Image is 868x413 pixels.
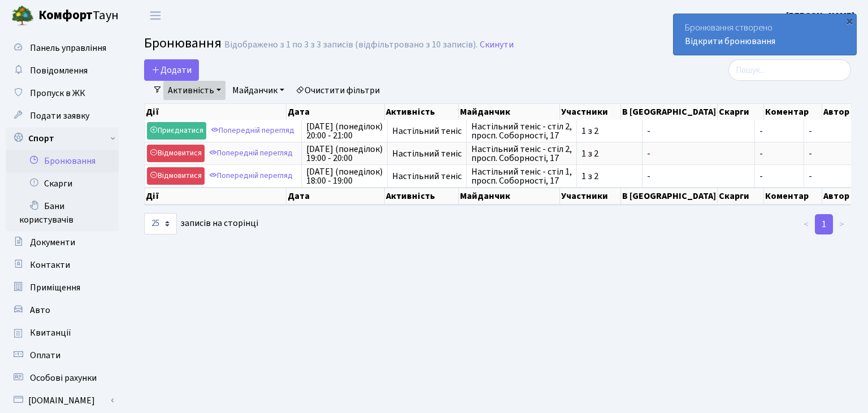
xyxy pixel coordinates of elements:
[6,59,119,82] a: Повідомлення
[145,188,287,205] th: Дії
[224,40,478,50] div: Відображено з 1 по 3 з 3 записів (відфільтровано з 10 записів).
[759,172,799,181] span: -
[147,122,206,140] a: Приєднатися
[759,149,799,158] span: -
[287,104,385,120] th: Дата
[786,9,854,23] a: [PERSON_NAME]
[30,110,89,122] span: Подати заявку
[6,254,119,276] a: Контакти
[144,213,177,234] select: записів на сторінці
[30,327,71,339] span: Квитанції
[144,33,222,53] span: Бронювання
[647,172,750,181] span: -
[759,127,799,136] span: -
[141,6,170,25] button: Переключити навігацію
[385,188,459,205] th: Активність
[208,122,297,140] a: Попередній перегляд
[621,188,718,205] th: В [GEOGRAPHIC_DATA]
[581,149,637,158] span: 1 з 2
[306,122,383,140] span: [DATE] (понеділок) 20:00 - 21:00
[809,125,812,137] span: -
[764,188,822,205] th: Коментар
[6,344,119,367] a: Оплати
[291,81,384,100] a: Очистити фільтри
[459,188,560,205] th: Майданчик
[30,259,70,271] span: Контакти
[6,299,119,321] a: Авто
[6,172,119,195] a: Скарги
[306,167,383,185] span: [DATE] (понеділок) 18:00 - 19:00
[206,167,296,185] a: Попередній перегляд
[786,10,854,22] b: [PERSON_NAME]
[728,59,851,81] input: Пошук...
[480,40,514,50] a: Скинути
[30,372,97,384] span: Особові рахунки
[459,104,560,120] th: Майданчик
[718,188,764,205] th: Скарги
[30,304,50,316] span: Авто
[718,104,764,120] th: Скарги
[144,213,258,234] label: записів на сторінці
[647,127,750,136] span: -
[560,104,622,120] th: Участники
[30,349,60,362] span: Оплати
[809,147,812,160] span: -
[392,149,462,158] span: Настільний теніс
[764,104,822,120] th: Коментар
[30,236,75,249] span: Документи
[6,127,119,150] a: Спорт
[844,15,855,27] div: ×
[471,145,572,163] span: Настільний теніс - стіл 2, просп. Соборності, 17
[147,167,205,185] a: Відмовитися
[144,59,199,81] button: Додати
[581,127,637,136] span: 1 з 2
[685,35,775,47] a: Відкрити бронювання
[145,104,287,120] th: Дії
[228,81,289,100] a: Майданчик
[6,150,119,172] a: Бронювання
[560,188,622,205] th: Участники
[6,105,119,127] a: Подати заявку
[30,64,88,77] span: Повідомлення
[6,367,119,389] a: Особові рахунки
[581,172,637,181] span: 1 з 2
[6,389,119,412] a: [DOMAIN_NAME]
[815,214,833,234] a: 1
[6,82,119,105] a: Пропуск в ЖК
[392,127,462,136] span: Настільний теніс
[6,37,119,59] a: Панель управління
[471,122,572,140] span: Настільний теніс - стіл 2, просп. Соборності, 17
[30,281,80,294] span: Приміщення
[38,6,119,25] span: Таун
[6,321,119,344] a: Квитанції
[674,14,856,55] div: Бронювання створено
[163,81,225,100] a: Активність
[306,145,383,163] span: [DATE] (понеділок) 19:00 - 20:00
[6,276,119,299] a: Приміщення
[30,42,106,54] span: Панель управління
[147,145,205,162] a: Відмовитися
[385,104,459,120] th: Активність
[287,188,385,205] th: Дата
[392,172,462,181] span: Настільний теніс
[647,149,750,158] span: -
[30,87,85,99] span: Пропуск в ЖК
[471,167,572,185] span: Настільний теніс - стіл 1, просп. Соборності, 17
[38,6,93,24] b: Комфорт
[621,104,718,120] th: В [GEOGRAPHIC_DATA]
[11,5,34,27] img: logo.png
[206,145,296,162] a: Попередній перегляд
[809,170,812,182] span: -
[6,231,119,254] a: Документи
[6,195,119,231] a: Бани користувачів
